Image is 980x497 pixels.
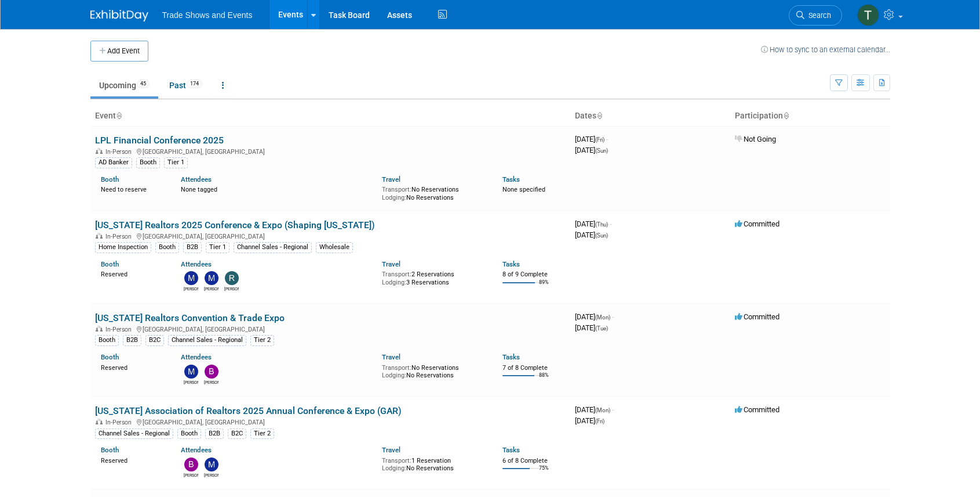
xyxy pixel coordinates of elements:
span: Transport: [382,457,411,464]
img: Barbara Wilkinson [184,458,198,471]
img: Maurice Vincent [184,365,198,379]
a: Travel [382,446,400,454]
a: [US_STATE] Realtors 2025 Conference & Expo (Shaping [US_STATE]) [95,219,375,231]
img: In-Person Event [96,326,103,332]
a: Travel [382,175,400,183]
span: [DATE] [575,416,604,425]
span: - [612,405,614,414]
span: Transport: [382,364,411,372]
span: (Sun) [595,147,608,154]
div: Mike Schalk [204,285,218,292]
div: Maurice Vincent [204,471,218,478]
span: (Mon) [595,314,610,320]
a: [US_STATE] Association of Realtors 2025 Annual Conference & Expo (GAR) [95,405,402,416]
div: AD Banker [95,157,132,168]
div: Tier 1 [164,157,188,168]
div: B2B [123,335,141,345]
a: Travel [382,353,400,361]
div: No Reservations No Reservations [382,183,485,201]
th: Dates [570,106,730,126]
div: No Reservations No Reservations [382,362,485,380]
span: Committed [735,219,779,228]
span: In-Person [105,233,135,240]
img: Maurice Vincent [205,458,218,471]
span: [DATE] [575,231,608,239]
a: Tasks [502,446,520,454]
div: Reserved [101,268,164,279]
div: B2C [228,428,246,439]
img: In-Person Event [96,148,103,154]
span: Lodging: [382,194,406,201]
img: Michael Cardillo [184,271,198,285]
div: [GEOGRAPHIC_DATA], [GEOGRAPHIC_DATA] [95,417,566,426]
span: - [606,135,608,143]
span: Committed [735,405,779,414]
span: (Mon) [595,407,610,413]
button: Add Event [90,41,148,62]
img: ExhibitDay [90,10,148,21]
a: Attendees [181,353,212,361]
span: [DATE] [575,323,608,332]
span: (Fri) [595,136,604,143]
a: Attendees [181,175,212,183]
div: None tagged [181,183,373,194]
a: Booth [101,175,119,183]
span: - [612,312,614,321]
span: (Sun) [595,232,608,239]
th: Event [90,106,570,126]
a: Booth [101,260,119,268]
a: Past174 [161,74,211,96]
a: Tasks [502,260,520,268]
div: Tier 1 [206,242,229,253]
span: 45 [137,80,150,88]
div: 8 of 9 Complete [502,271,566,279]
a: Sort by Start Date [596,111,602,120]
div: B2B [205,428,224,439]
div: Booth [136,157,160,168]
div: [GEOGRAPHIC_DATA], [GEOGRAPHIC_DATA] [95,146,566,156]
span: Lodging: [382,372,406,379]
span: [DATE] [575,146,608,154]
span: Trade Shows and Events [162,10,253,20]
td: 75% [539,465,549,481]
span: Not Going [735,135,776,143]
span: Lodging: [382,464,406,472]
a: Attendees [181,446,212,454]
div: Tier 2 [250,335,274,345]
td: 88% [539,372,549,388]
img: Rob Schroeder [225,271,239,285]
a: Search [789,5,842,26]
img: In-Person Event [96,233,103,239]
div: Wholesale [316,242,353,253]
img: Tiff Wagner [857,4,879,26]
div: [GEOGRAPHIC_DATA], [GEOGRAPHIC_DATA] [95,324,566,333]
div: Reserved [101,362,164,372]
div: 7 of 8 Complete [502,364,566,372]
div: Booth [177,428,201,439]
a: Travel [382,260,400,268]
div: Channel Sales - Regional [234,242,312,253]
div: Home Inspection [95,242,151,253]
div: B2B [183,242,202,253]
div: Rob Schroeder [224,285,239,292]
div: B2C [145,335,164,345]
span: In-Person [105,326,135,333]
a: Attendees [181,260,212,268]
span: (Fri) [595,418,604,424]
div: 1 Reservation No Reservations [382,455,485,473]
span: [DATE] [575,312,614,321]
span: [DATE] [575,405,614,414]
img: Mike Schalk [205,271,218,285]
td: 89% [539,279,549,295]
span: In-Person [105,148,135,156]
span: None specified [502,186,545,193]
div: 6 of 8 Complete [502,457,566,465]
a: How to sync to an external calendar... [761,45,890,54]
div: Channel Sales - Regional [95,428,173,439]
a: Tasks [502,353,520,361]
span: 174 [187,80,202,88]
span: (Tue) [595,325,608,332]
a: Tasks [502,175,520,183]
span: [DATE] [575,135,608,143]
a: Sort by Event Name [116,111,122,120]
